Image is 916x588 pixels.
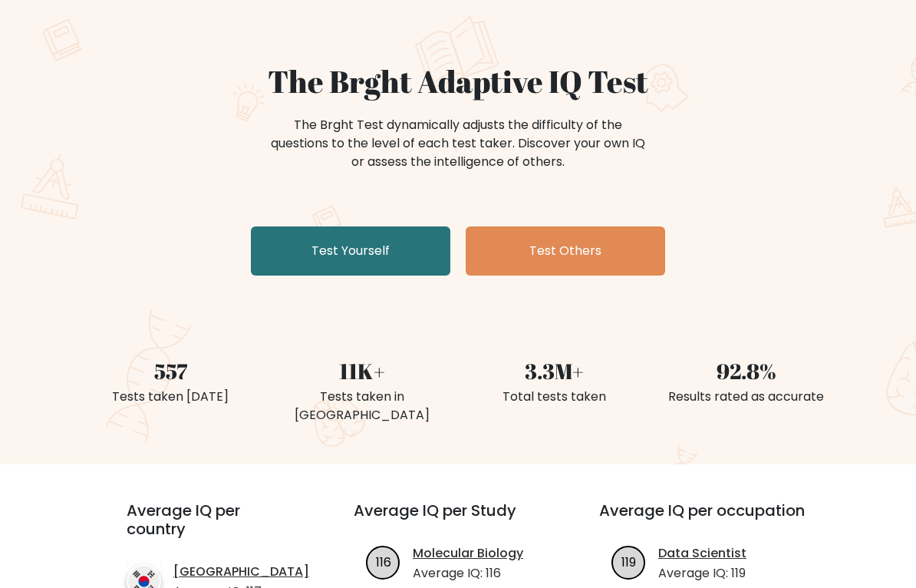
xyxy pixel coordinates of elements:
a: Test Others [466,226,665,276]
div: 92.8% [659,355,832,388]
p: Average IQ: 119 [658,564,746,583]
text: 116 [375,553,390,571]
a: Test Yourself [251,226,450,276]
div: 11K+ [275,355,449,388]
div: Results rated as accurate [659,388,832,406]
a: Molecular Biology [413,544,523,563]
div: The Brght Test dynamically adjusts the difficulty of the questions to the level of each test take... [266,116,650,171]
h3: Average IQ per occupation [599,501,808,538]
h1: The Brght Adaptive IQ Test [84,64,832,101]
a: Data Scientist [658,544,746,563]
div: 557 [84,355,257,388]
div: Tests taken in [GEOGRAPHIC_DATA] [275,388,449,424]
h3: Average IQ per Study [354,501,562,538]
div: 3.3M+ [467,355,641,388]
text: 119 [621,553,636,571]
h3: Average IQ per country [127,501,298,557]
div: Tests taken [DATE] [84,388,257,406]
p: Average IQ: 116 [413,564,523,583]
div: Total tests taken [467,388,641,406]
a: [GEOGRAPHIC_DATA] [173,563,309,581]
